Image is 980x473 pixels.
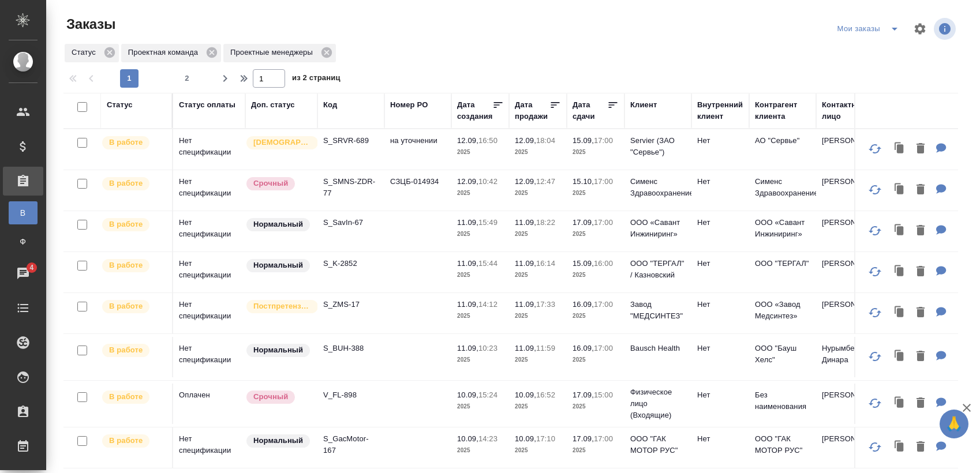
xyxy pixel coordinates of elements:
[253,219,303,230] p: Нормальный
[179,99,235,111] div: Статус оплаты
[515,269,561,281] p: 2025
[536,344,555,352] p: 11:59
[906,15,934,43] span: Настроить таблицу
[245,389,312,405] div: Выставляется автоматически, если на указанный объем услуг необходимо больше времени в стандартном...
[173,427,245,468] td: Нет спецификации
[515,354,561,366] p: 2025
[755,343,810,366] p: ООО "Бауш Хелс"
[109,391,143,403] p: В работе
[457,354,503,366] p: 2025
[101,217,166,232] div: Выставляет ПМ после принятия заказа от КМа
[515,344,536,352] p: 11.09,
[573,218,594,227] p: 17.09,
[457,269,503,281] p: 2025
[630,217,686,240] p: ООО «Савант Инжиниринг»
[457,147,503,158] p: 2025
[101,433,166,449] div: Выставляет ПМ после принятия заказа от КМа
[573,259,594,268] p: 15.09,
[861,299,889,326] button: Обновить
[251,99,295,111] div: Доп. статус
[816,170,883,211] td: [PERSON_NAME]
[755,135,810,147] p: АО "Сервье"
[323,258,379,269] p: S_K-2852
[697,176,743,187] p: Нет
[861,389,889,417] button: Обновить
[515,391,536,399] p: 10.09,
[128,47,202,58] p: Проектная команда
[457,401,503,412] p: 2025
[536,177,555,186] p: 12:47
[101,343,166,358] div: Выставляет ПМ после принятия заказа от КМа
[478,177,498,186] p: 10:42
[23,262,40,273] span: 4
[121,44,221,62] div: Проектная команда
[109,435,143,446] p: В работе
[911,219,930,243] button: Удалить
[384,170,451,211] td: СЗЦБ-014934
[457,259,478,268] p: 11.09,
[515,147,561,158] p: 2025
[889,301,911,325] button: Клонировать
[630,258,686,281] p: ООО "ТЕРГАЛ" / Казновский
[253,137,311,148] p: [DEMOGRAPHIC_DATA]
[14,236,32,247] span: Ф
[173,337,245,377] td: Нет спецификации
[594,259,613,268] p: 16:00
[323,343,379,354] p: S_BUH-388
[173,129,245,170] td: Нет спецификации
[245,433,312,449] div: Статус по умолчанию для стандартных заказов
[515,300,536,309] p: 11.09,
[889,436,911,459] button: Клонировать
[822,99,877,122] div: Контактное лицо
[816,427,883,468] td: [PERSON_NAME]
[478,259,498,268] p: 15:44
[107,99,133,111] div: Статус
[515,136,536,145] p: 12.09,
[109,219,143,230] p: В работе
[478,344,498,352] p: 10:23
[230,47,317,58] p: Проектные менеджеры
[109,178,143,189] p: В работе
[944,412,964,436] span: 🙏
[390,99,428,111] div: Номер PO
[573,147,619,158] p: 2025
[109,137,143,148] p: В работе
[697,99,743,122] div: Внутренний клиент
[630,176,686,199] p: Сименс Здравоохранение
[457,391,478,399] p: 10.09,
[630,343,686,354] p: Bausch Health
[816,293,883,333] td: [PERSON_NAME]
[697,433,743,445] p: Нет
[515,99,549,122] div: Дата продажи
[573,300,594,309] p: 16.09,
[816,211,883,251] td: [PERSON_NAME]
[835,20,906,38] div: split button
[457,434,478,443] p: 10.09,
[697,299,743,310] p: Нет
[536,136,555,145] p: 18:04
[253,178,288,189] p: Срочный
[861,135,889,163] button: Обновить
[323,217,379,228] p: S_SavIn-67
[594,218,613,227] p: 17:00
[457,136,478,145] p: 12.09,
[515,434,536,443] p: 10.09,
[9,230,38,253] a: Ф
[630,135,686,158] p: Servier (ЗАО "Сервье")
[173,252,245,292] td: Нет спецификации
[101,299,166,314] div: Выставляет ПМ после принятия заказа от КМа
[323,389,379,401] p: V_FL-898
[940,410,968,438] button: 🙏
[173,211,245,251] td: Нет спецификации
[245,343,312,358] div: Статус по умолчанию для стандартных заказов
[755,217,810,240] p: ООО «Савант Инжиниринг»
[245,176,312,192] div: Выставляется автоматически, если на указанный объем услуг необходимо больше времени в стандартном...
[109,301,143,312] p: В работе
[478,136,498,145] p: 16:50
[14,207,32,219] span: В
[889,260,911,284] button: Клонировать
[630,433,686,456] p: ООО "ГАК МОТОР РУС"
[573,269,619,281] p: 2025
[457,310,503,322] p: 2025
[245,299,312,314] div: Выставляется автоматически для первых 3 заказов после рекламации. Особое внимание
